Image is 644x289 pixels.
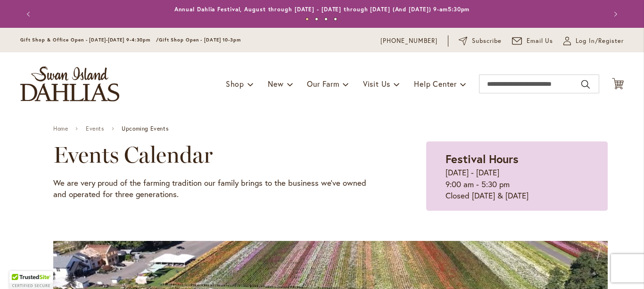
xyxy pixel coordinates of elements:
[563,36,624,46] a: Log In/Register
[512,36,553,46] a: Email Us
[363,79,390,89] span: Visit Us
[414,79,457,89] span: Help Center
[174,6,470,13] a: Annual Dahlia Festival, August through [DATE] - [DATE] through [DATE] (And [DATE]) 9-am5:30pm
[20,37,159,43] span: Gift Shop & Office Open - [DATE]-[DATE] 9-4:30pm /
[324,17,328,21] button: 3 of 4
[20,66,119,101] a: store logo
[53,125,68,132] a: Home
[334,17,337,21] button: 4 of 4
[459,36,502,46] a: Subscribe
[446,151,519,166] strong: Festival Hours
[9,271,53,289] div: TrustedSite Certified
[307,79,339,89] span: Our Farm
[605,5,624,24] button: Next
[226,79,244,89] span: Shop
[53,177,379,200] p: We are very proud of the farming tradition our family brings to the business we've owned and oper...
[86,125,104,132] a: Events
[20,5,39,24] button: Previous
[380,36,438,46] a: [PHONE_NUMBER]
[576,36,624,46] span: Log In/Register
[53,141,379,168] h2: Events Calendar
[315,17,318,21] button: 2 of 4
[122,125,168,132] span: Upcoming Events
[527,36,553,46] span: Email Us
[446,167,588,201] p: [DATE] - [DATE] 9:00 am - 5:30 pm Closed [DATE] & [DATE]
[305,17,309,21] button: 1 of 4
[472,36,502,46] span: Subscribe
[268,79,283,89] span: New
[159,37,241,43] span: Gift Shop Open - [DATE] 10-3pm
